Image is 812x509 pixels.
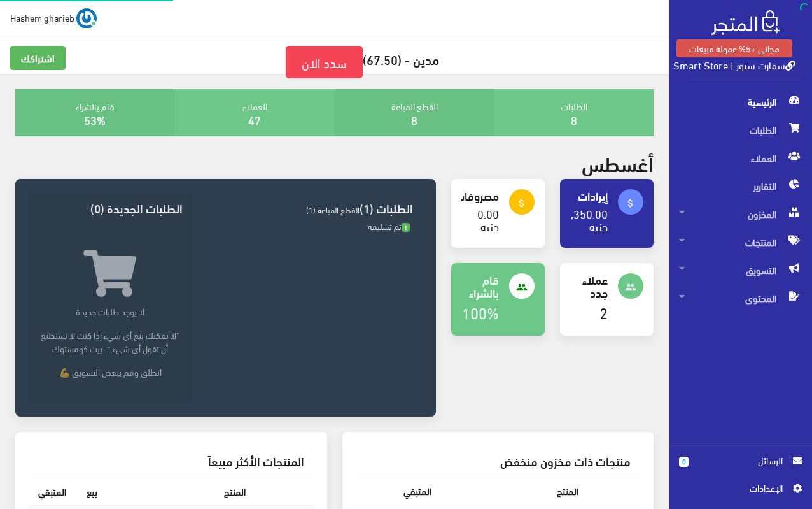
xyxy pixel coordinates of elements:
a: التقارير [669,172,812,200]
a: 47 [248,109,261,130]
span: تم تسليمه [368,219,410,234]
a: 0 الرسائل [679,454,802,481]
th: المتبقي [355,478,480,505]
div: العملاء [175,89,335,136]
th: المنتج [108,478,256,506]
h4: مصروفات [461,189,499,202]
div: الطلبات [494,89,654,136]
span: اﻹعدادات [689,481,782,495]
p: لا يوجد طلبات جديدة [38,305,183,318]
span: المحتوى [679,284,802,312]
a: المخزون [669,200,812,228]
a: 53% [84,109,106,130]
p: انطلق وقم ببعض التسويق 💪 [38,365,183,378]
a: الطلبات [669,116,812,144]
a: 8 [571,109,577,130]
span: العملاء [679,144,802,172]
span: الرئيسية [679,88,802,116]
a: 8 [411,109,417,130]
p: "لا يمكنك بيع أي شيء إذا كنت لا تستطيع أن تقول أي شيء." -بيث كومستوك [38,328,183,355]
a: سدد الان [286,46,363,78]
a: مجاني +5% عمولة مبيعات [676,39,792,57]
a: الرئيسية [669,88,812,116]
h4: عملاء جدد [570,273,608,299]
h3: المنتجات الأكثر مبيعاً [38,455,304,467]
div: قام بالشراء [15,89,175,136]
a: 0.00 جنيه [477,203,499,236]
a: اشتراكك [10,46,66,70]
img: . [711,10,780,35]
a: المحتوى [669,284,812,312]
a: المنتجات [669,228,812,256]
a: 100% [462,298,499,326]
h2: أغسطس [582,152,654,174]
i: people [625,282,636,293]
h4: إيرادات [570,189,608,202]
a: سمارت ستور | Smart Store [673,55,795,74]
h4: قام بالشراء [461,273,499,299]
th: المتبقي [28,478,76,506]
th: المنتج [480,478,589,505]
span: 1 [402,223,410,233]
span: الطلبات [679,116,802,144]
i: attach_money [625,197,636,209]
span: القطع المباعة (1) [306,202,360,217]
a: 1,350.00 جنيه [564,203,608,236]
span: التقارير [679,172,802,200]
span: التسويق [679,256,802,284]
span: المخزون [679,200,802,228]
h3: منتجات ذات مخزون منخفض [365,455,631,467]
h3: الطلبات الجديدة (0) [38,202,183,214]
i: attach_money [516,197,528,209]
span: Hashem gharieb [10,10,74,25]
a: 2 [599,298,608,326]
a: العملاء [669,144,812,172]
th: بيع [76,478,108,506]
h3: الطلبات (1) [203,202,413,214]
span: المنتجات [679,228,802,256]
span: الرسائل [699,454,783,468]
a: اﻹعدادات [679,481,802,501]
i: people [516,282,528,293]
h5: مدين - (67.50) [10,46,659,78]
img: ... [76,8,97,29]
a: ... Hashem gharieb [10,8,97,28]
div: القطع المباعة [335,89,494,136]
span: 0 [679,457,689,467]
